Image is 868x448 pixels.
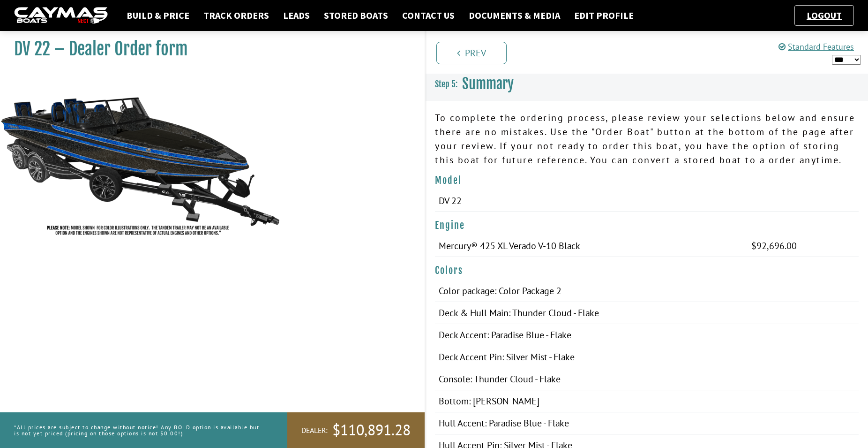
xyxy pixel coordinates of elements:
td: Deck Accent Pin: Silver Mist - Flake [435,346,840,368]
td: Deck Accent: Paradise Blue - Flake [435,324,840,346]
span: $92,696.00 [751,240,797,252]
td: Console: Thunder Cloud - Flake [435,368,840,390]
img: caymas-dealer-connect-2ed40d3bc7270c1d8d7ffb4b79bf05adc795679939227970def78ec6f6c03838.gif [14,7,108,24]
a: Edit Profile [569,9,638,22]
td: Mercury® 425 XL Verado V-10 Black [435,235,748,257]
td: DV 22 [435,190,775,212]
a: Standard Features [778,41,854,52]
a: Track Orders [199,9,274,22]
td: Deck & Hull Main: Thunder Cloud - Flake [435,302,840,324]
h1: DV 22 – Dealer Order form [14,38,401,60]
span: $110,891.28 [332,420,411,440]
a: Documents & Media [464,9,565,22]
td: Hull Accent: Paradise Blue - Flake [435,412,840,434]
a: Dealer:$110,891.28 [287,412,425,448]
a: Prev [436,42,507,64]
p: To complete the ordering process, please review your selections below and ensure there are no mis... [435,111,859,167]
h4: Colors [435,265,859,276]
a: Stored Boats [319,9,393,22]
ul: Pagination [434,40,868,64]
a: Leads [278,9,314,22]
span: Summary [462,75,514,92]
td: Color package: Color Package 2 [435,280,840,302]
p: *All prices are subject to change without notice! Any BOLD option is available but is not yet pri... [14,419,266,441]
h4: Model [435,175,859,186]
span: Dealer: [301,425,328,435]
a: Build & Price [122,9,194,22]
a: Logout [802,9,846,21]
td: Bottom: [PERSON_NAME] [435,390,840,412]
a: Contact Us [397,9,459,22]
h4: Engine [435,220,859,231]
